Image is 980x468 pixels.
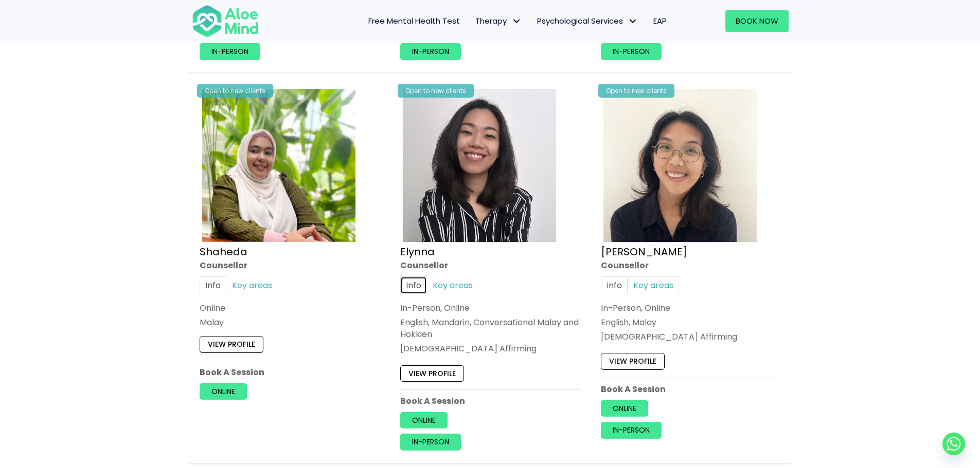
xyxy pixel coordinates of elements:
[400,365,464,382] a: View profile
[468,10,529,32] a: TherapyTherapy: submenu
[475,15,522,26] span: Therapy
[601,383,781,395] p: Book A Session
[202,89,355,242] img: Shaheda Counsellor
[400,343,580,355] div: [DEMOGRAPHIC_DATA] Affirming
[200,276,226,294] a: Info
[200,316,380,328] p: Malay
[598,84,674,98] div: Open to new clients
[400,302,580,314] div: In-Person, Online
[403,89,556,242] img: Elynna Counsellor
[942,433,965,455] a: Whatsapp
[601,276,628,294] a: Info
[272,10,674,32] nav: Menu
[601,245,687,259] a: [PERSON_NAME]
[601,331,781,343] div: [DEMOGRAPHIC_DATA] Affirming
[400,412,448,428] a: Online
[400,434,461,451] a: In-person
[200,336,263,353] a: View profile
[601,353,665,370] a: View profile
[601,302,781,314] div: In-Person, Online
[197,84,273,98] div: Open to new clients
[509,14,524,29] span: Therapy: submenu
[398,84,474,98] div: Open to new clients
[368,15,460,26] span: Free Mental Health Test
[400,395,580,407] p: Book A Session
[603,89,757,242] img: Emelyne Counsellor
[400,43,461,60] a: In-person
[601,422,662,439] a: In-person
[400,276,427,294] a: Info
[192,4,259,38] img: Aloe mind Logo
[200,259,380,271] div: Counsellor
[200,383,247,400] a: Online
[226,276,278,294] a: Key areas
[200,366,380,378] p: Book A Session
[400,245,435,259] a: Elynna
[626,14,640,29] span: Psychological Services: submenu
[628,276,679,294] a: Key areas
[601,259,781,271] div: Counsellor
[653,15,667,26] span: EAP
[646,10,674,32] a: EAP
[601,316,781,328] p: English, Malay
[601,43,662,60] a: In-person
[725,10,789,32] a: Book Now
[200,43,260,60] a: In-person
[537,15,638,26] span: Psychological Services
[200,302,380,314] div: Online
[361,10,468,32] a: Free Mental Health Test
[736,15,778,26] span: Book Now
[400,259,580,271] div: Counsellor
[400,316,580,340] p: English, Mandarin, Conversational Malay and Hokkien
[200,245,247,259] a: Shaheda
[427,276,478,294] a: Key areas
[601,400,648,417] a: Online
[529,10,646,32] a: Psychological ServicesPsychological Services: submenu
